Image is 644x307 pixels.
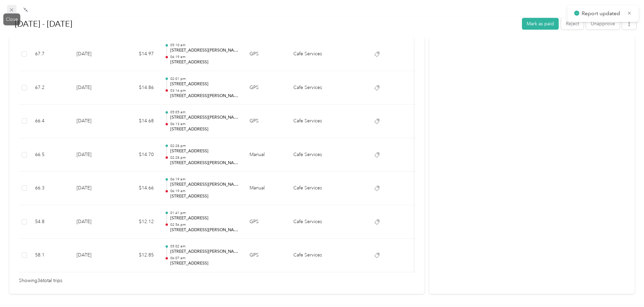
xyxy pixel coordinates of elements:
[3,13,20,25] div: Close
[170,93,239,99] p: [STREET_ADDRESS][PERSON_NAME]
[561,18,584,30] button: Reject
[170,222,239,227] p: 02:56 pm
[30,37,71,71] td: 67.7
[170,48,239,54] p: [STREET_ADDRESS][PERSON_NAME]
[170,177,239,182] p: 06:19 am
[30,239,71,272] td: 58.1
[8,16,517,32] h1: Sep 1 - 30, 2025
[30,104,71,138] td: 66.4
[288,37,339,71] td: Cafe Services
[19,277,62,284] span: Showing 36 total trips
[288,239,339,272] td: Cafe Services
[119,205,159,239] td: $12.12
[244,138,288,172] td: Manual
[71,71,119,105] td: [DATE]
[170,110,239,115] p: 05:05 am
[170,88,239,93] p: 03:16 pm
[288,104,339,138] td: Cafe Services
[30,172,71,205] td: 66.3
[582,9,622,18] p: Report updated
[170,244,239,249] p: 05:02 am
[288,71,339,105] td: Cafe Services
[606,269,644,307] iframe: Everlance-gr Chat Button Frame
[170,122,239,126] p: 06:13 am
[170,59,239,65] p: [STREET_ADDRESS]
[244,205,288,239] td: GPS
[244,104,288,138] td: GPS
[170,148,239,154] p: [STREET_ADDRESS]
[170,76,239,81] p: 02:01 pm
[170,249,239,255] p: [STREET_ADDRESS][PERSON_NAME]
[119,71,159,105] td: $14.86
[30,138,71,172] td: 66.5
[288,138,339,172] td: Cafe Services
[119,239,159,272] td: $12.85
[170,215,239,221] p: [STREET_ADDRESS]
[71,239,119,272] td: [DATE]
[586,18,620,30] button: Unapprove
[119,37,159,71] td: $14.97
[170,227,239,233] p: [STREET_ADDRESS][PERSON_NAME]
[71,104,119,138] td: [DATE]
[170,55,239,59] p: 06:19 am
[170,43,239,48] p: 05:10 am
[30,205,71,239] td: 54.8
[244,172,288,205] td: Manual
[71,37,119,71] td: [DATE]
[170,182,239,188] p: [STREET_ADDRESS][PERSON_NAME]
[170,260,239,267] p: [STREET_ADDRESS]
[170,126,239,132] p: [STREET_ADDRESS]
[170,160,239,166] p: [STREET_ADDRESS][PERSON_NAME]
[244,239,288,272] td: GPS
[170,193,239,199] p: [STREET_ADDRESS]
[170,211,239,215] p: 01:41 pm
[170,256,239,260] p: 06:07 am
[170,115,239,121] p: [STREET_ADDRESS][PERSON_NAME]
[170,155,239,160] p: 02:28 pm
[244,37,288,71] td: GPS
[30,71,71,105] td: 67.2
[71,172,119,205] td: [DATE]
[119,172,159,205] td: $14.66
[522,18,559,30] button: Mark as paid
[170,144,239,148] p: 02:28 pm
[71,138,119,172] td: [DATE]
[119,138,159,172] td: $14.70
[288,172,339,205] td: Cafe Services
[119,104,159,138] td: $14.68
[288,205,339,239] td: Cafe Services
[71,205,119,239] td: [DATE]
[170,81,239,87] p: [STREET_ADDRESS]
[170,189,239,193] p: 06:19 am
[244,71,288,105] td: GPS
